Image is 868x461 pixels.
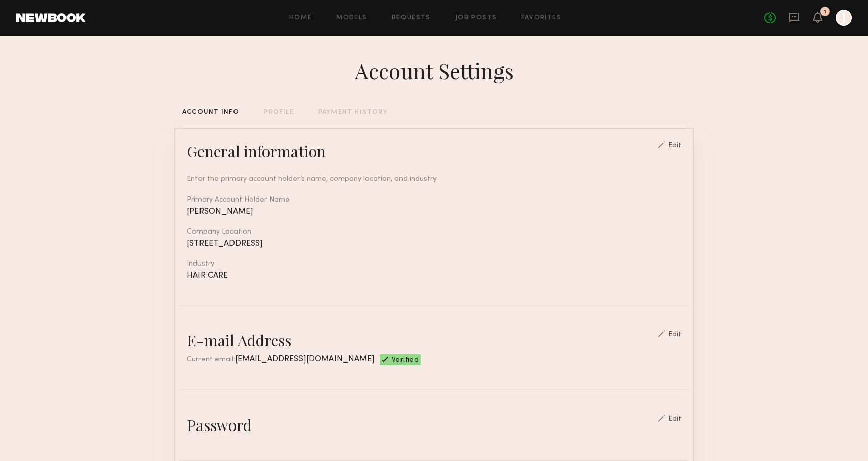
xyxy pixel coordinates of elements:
[187,141,326,161] div: General information
[355,56,514,85] div: Account Settings
[289,15,312,21] a: Home
[392,15,431,21] a: Requests
[187,272,681,280] div: HAIR CARE
[187,174,681,184] div: Enter the primary account holder’s name, company location, and industry
[521,15,561,21] a: Favorites
[455,15,497,21] a: Job Posts
[336,15,367,21] a: Models
[318,109,388,116] div: PAYMENT HISTORY
[187,354,375,365] div: Current email:
[187,415,252,435] div: Password
[182,109,239,116] div: ACCOUNT INFO
[263,109,293,116] div: PROFILE
[187,228,681,236] div: Company Location
[187,196,681,204] div: Primary Account Holder Name
[187,330,291,350] div: E-mail Address
[836,10,852,26] a: J
[235,355,375,364] span: [EMAIL_ADDRESS][DOMAIN_NAME]
[668,142,681,149] div: Edit
[187,240,681,248] div: [STREET_ADDRESS]
[668,416,681,423] div: Edit
[824,9,826,15] div: 1
[187,208,681,216] div: [PERSON_NAME]
[668,331,681,338] div: Edit
[392,357,419,365] span: Verified
[187,260,681,268] div: Industry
